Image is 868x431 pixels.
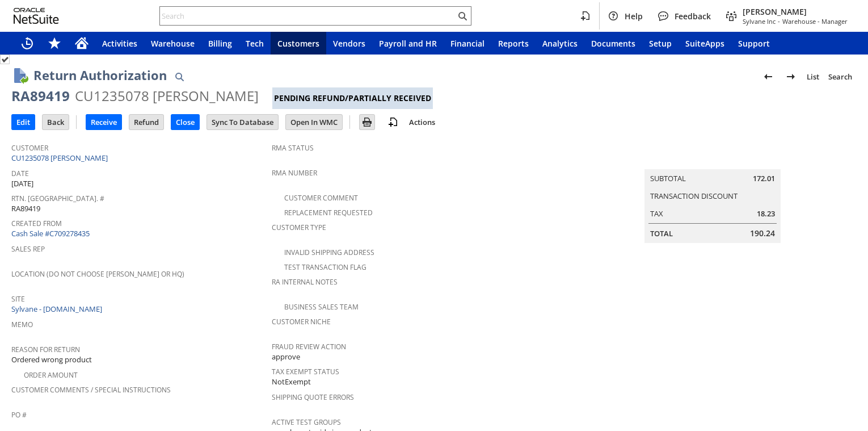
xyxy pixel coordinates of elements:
span: Activities [102,38,137,49]
a: Test Transaction Flag [284,262,366,272]
span: NotExempt [272,376,311,387]
span: Sylvane Inc [743,17,776,26]
a: RMA Status [272,143,314,153]
span: Financial [450,38,484,49]
span: Warehouse [151,38,195,49]
span: Warehouse - Manager [782,17,848,26]
a: Billing [201,32,239,55]
span: [DATE] [11,178,33,189]
svg: logo [14,8,59,24]
caption: Summary [644,151,781,169]
span: Tech [246,38,264,49]
a: Subtotal [650,173,686,183]
span: Reports [498,38,529,49]
img: Print [360,115,374,129]
svg: Home [75,36,89,50]
a: Home [68,32,95,55]
img: Next [784,70,798,83]
span: Ordered wrong product [11,354,92,365]
a: Shipping Quote Errors [272,392,354,402]
span: [PERSON_NAME] [743,6,848,17]
a: RMA Number [272,168,317,178]
input: Search [160,9,456,23]
a: Customer Niche [272,317,331,327]
a: Analytics [536,32,584,55]
a: Date [11,169,29,178]
a: Tax [650,208,663,219]
a: Warehouse [144,32,201,55]
a: Customer [11,143,48,153]
input: Close [171,115,199,129]
a: Active Test Groups [272,417,341,427]
svg: Search [456,9,469,23]
span: Support [738,38,770,49]
span: 18.23 [757,208,775,219]
a: Total [650,228,673,238]
a: List [802,68,824,86]
a: Customer Comment [284,193,358,203]
div: Shortcuts [41,32,68,55]
a: Business Sales Team [284,302,359,312]
span: Analytics [542,38,578,49]
a: Activities [95,32,144,55]
span: Feedback [675,11,711,22]
span: Payroll and HR [379,38,437,49]
div: Pending Refund/Partially Received [272,87,433,109]
span: Customers [277,38,319,49]
a: Vendors [326,32,372,55]
a: Sylvane - [DOMAIN_NAME] [11,304,105,314]
span: 190.24 [750,228,775,239]
span: SuiteApps [685,38,724,49]
input: Print [360,115,374,129]
a: Financial [444,32,491,55]
a: Location (Do Not Choose [PERSON_NAME] or HQ) [11,269,184,279]
div: RA89419 [11,87,70,105]
a: Documents [584,32,642,55]
h1: Return Authorization [33,66,167,85]
img: Quick Find [172,70,186,83]
span: Setup [649,38,672,49]
a: Invalid Shipping Address [284,248,374,257]
a: RA Internal Notes [272,277,338,287]
input: Edit [12,115,35,129]
a: CU1235078 [PERSON_NAME] [11,153,111,163]
a: Setup [642,32,679,55]
a: Reports [491,32,536,55]
span: 172.01 [753,173,775,184]
a: Payroll and HR [372,32,444,55]
a: Transaction Discount [650,191,738,201]
span: - [778,17,780,26]
a: Support [731,32,777,55]
span: Help [625,11,643,22]
img: Previous [761,70,775,83]
a: Recent Records [14,32,41,55]
a: Actions [404,117,440,127]
a: Reason For Return [11,345,80,354]
a: Site [11,294,25,304]
span: Billing [208,38,232,49]
a: Tax Exempt Status [272,367,339,376]
a: Customer Comments / Special Instructions [11,385,171,395]
span: Vendors [333,38,365,49]
a: Replacement Requested [284,208,373,217]
a: Cash Sale #C709278435 [11,228,90,238]
a: Created From [11,219,62,228]
input: Open In WMC [286,115,342,129]
svg: Shortcuts [48,36,61,50]
a: Customers [271,32,326,55]
a: Rtn. [GEOGRAPHIC_DATA]. # [11,194,104,203]
svg: Recent Records [20,36,34,50]
a: Tech [239,32,271,55]
a: PO # [11,410,27,420]
span: Documents [591,38,635,49]
a: Order Amount [24,370,78,380]
a: SuiteApps [679,32,731,55]
a: Sales Rep [11,244,45,254]
input: Refund [129,115,163,129]
span: RA89419 [11,203,40,214]
a: Search [824,68,857,86]
span: approve [272,352,300,362]
a: Fraud Review Action [272,342,346,352]
input: Sync To Database [207,115,278,129]
input: Back [43,115,69,129]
